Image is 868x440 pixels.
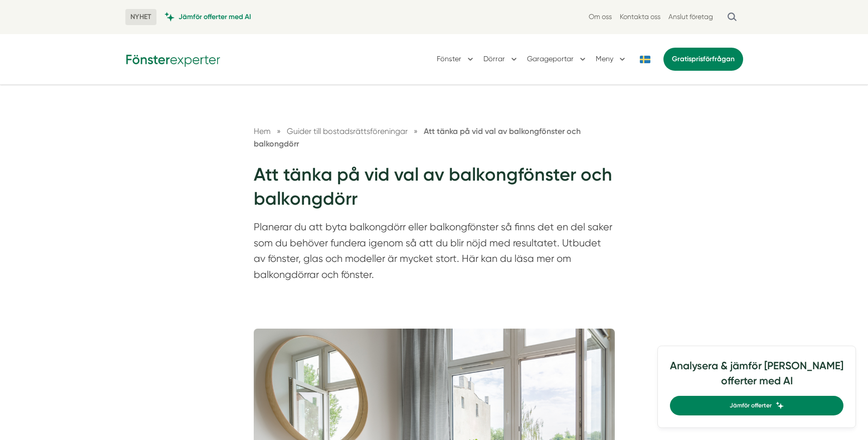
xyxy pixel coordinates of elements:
[589,12,612,22] a: Om oss
[437,46,475,72] button: Fönster
[730,401,772,410] span: Jämför offerter
[670,396,843,415] a: Jämför offerter
[663,48,743,71] a: Gratisprisförfrågan
[254,126,271,136] a: Hem
[164,12,251,22] a: Jämför offerter med AI
[125,9,156,25] span: NYHET
[125,51,221,67] img: Fönsterexperter Logotyp
[254,163,615,219] h1: Att tänka på vid val av balkongfönster och balkongdörr
[287,126,408,136] span: Guider till bostadsrättsföreningar
[414,125,418,137] span: »
[672,55,691,63] span: Gratis
[254,125,615,151] nav: Breadcrumb
[254,219,615,287] p: Planerar du att byta balkongdörr eller balkongfönster så finns det en del saker som du behöver fu...
[527,46,588,72] button: Garageportar
[179,12,251,22] span: Jämför offerter med AI
[287,126,410,136] a: Guider till bostadsrättsföreningar
[620,12,660,22] a: Kontakta oss
[670,358,843,396] h4: Analysera & jämför [PERSON_NAME] offerter med AI
[483,46,519,72] button: Dörrar
[277,125,281,137] span: »
[596,46,627,72] button: Meny
[668,12,713,22] a: Anslut företag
